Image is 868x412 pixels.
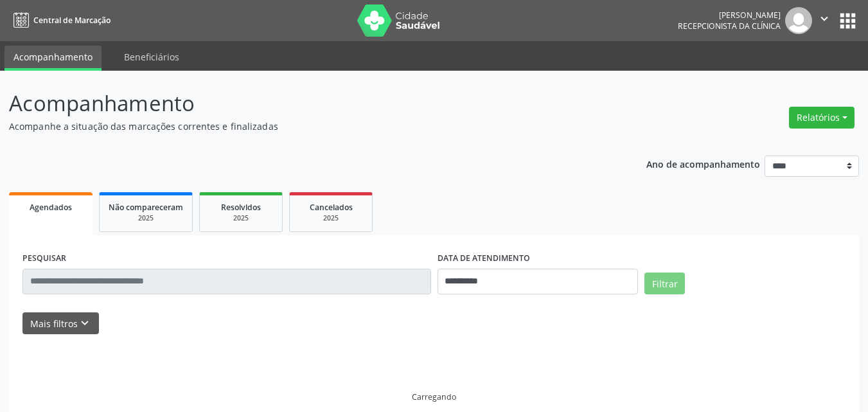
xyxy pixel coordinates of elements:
button: apps [837,10,859,32]
button:  [812,7,837,34]
a: Beneficiários [115,46,188,68]
div: 2025 [299,213,363,223]
div: [PERSON_NAME] [678,10,781,21]
a: Central de Marcação [9,10,111,31]
p: Ano de acompanhamento [646,156,760,172]
div: 2025 [109,213,183,223]
label: DATA DE ATENDIMENTO [438,249,530,269]
button: Filtrar [644,273,685,294]
span: Não compareceram [109,202,183,213]
span: Agendados [30,202,72,213]
span: Central de Marcação [33,15,111,26]
div: Carregando [412,391,456,402]
label: PESQUISAR [22,249,66,269]
span: Cancelados [310,202,353,213]
p: Acompanhamento [9,87,604,120]
p: Acompanhe a situação das marcações correntes e finalizadas [9,120,604,133]
span: Recepcionista da clínica [678,21,781,31]
a: Acompanhamento [4,46,102,71]
img: img [785,7,812,34]
span: Resolvidos [221,202,261,213]
div: 2025 [209,213,273,223]
i:  [817,12,831,26]
button: Relatórios [789,107,855,129]
i: keyboard_arrow_down [78,316,92,330]
button: Mais filtroskeyboard_arrow_down [22,312,99,335]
